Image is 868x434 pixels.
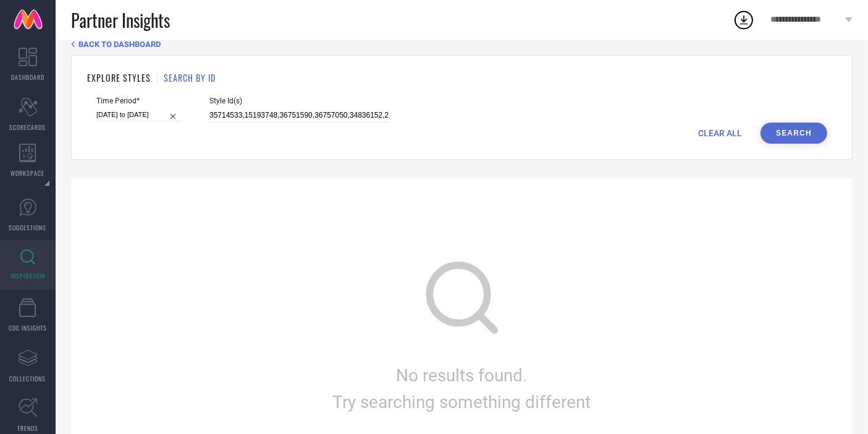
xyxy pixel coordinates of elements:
[96,108,182,121] input: Select time period
[10,123,46,132] span: SCORECARDS
[9,223,47,232] span: SUGGESTIONS
[209,97,389,105] span: Style Id(s)
[96,97,182,105] span: Time Period*
[71,7,170,33] span: Partner Insights
[333,392,591,412] span: Try searching something different
[761,123,827,144] button: Search
[11,72,44,82] span: DASHBOARD
[698,128,742,138] span: CLEAR ALL
[11,168,45,178] span: WORKSPACE
[87,71,151,84] h1: EXPLORE STYLES
[164,71,216,84] h1: SEARCH BY ID
[71,40,853,49] div: Back TO Dashboard
[78,40,161,49] span: BACK TO DASHBOARD
[9,323,47,332] span: CDC INSIGHTS
[209,108,389,123] input: Enter comma separated style ids e.g. 12345, 67890
[397,365,528,386] span: No results found.
[11,271,45,280] span: INSPIRATION
[10,374,46,383] span: COLLECTIONS
[17,423,38,433] span: TRENDS
[733,9,755,31] div: Open download list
